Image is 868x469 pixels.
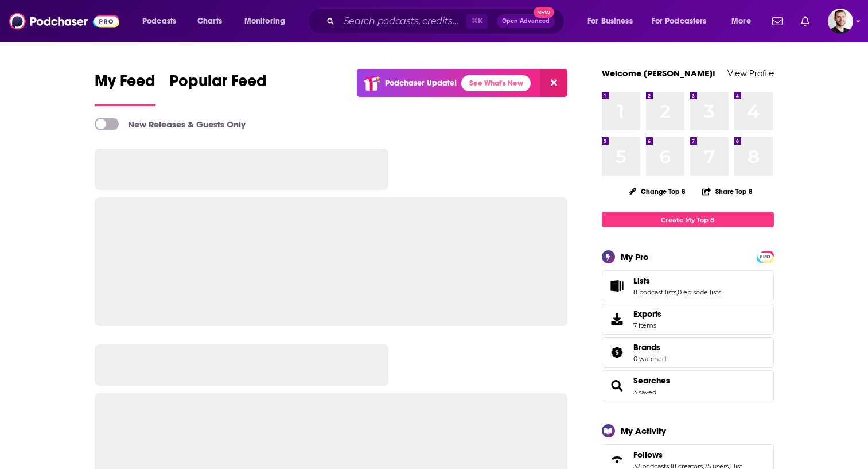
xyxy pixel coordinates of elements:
a: 3 saved [633,388,656,396]
span: Follows [633,449,663,460]
a: Searches [633,375,670,386]
a: View Profile [727,68,774,79]
button: open menu [644,12,723,30]
button: open menu [723,12,765,30]
span: More [731,13,751,29]
img: User Profile [828,9,853,34]
span: Popular Feed [169,71,267,98]
span: Exports [606,311,629,327]
a: Popular Feed [169,71,267,106]
button: open menu [579,12,647,30]
button: open menu [134,12,191,30]
span: For Business [587,13,633,29]
span: Charts [197,13,222,29]
a: My Feed [95,71,155,106]
a: Searches [606,378,629,394]
span: Brands [602,337,774,368]
button: Change Top 8 [622,184,693,199]
a: Welcome [PERSON_NAME]! [602,68,715,79]
span: New [534,7,554,18]
span: For Podcasters [652,13,707,29]
span: Podcasts [142,13,176,29]
input: Search podcasts, credits, & more... [339,12,466,30]
span: Monitoring [244,13,285,29]
p: Podchaser Update! [385,78,457,88]
button: Show profile menu [828,9,853,34]
a: Show notifications dropdown [796,11,814,31]
span: Logged in as jaheld24 [828,9,853,34]
a: Follows [606,452,629,468]
span: My Feed [95,71,155,98]
span: Exports [633,309,661,319]
button: Open AdvancedNew [497,14,555,28]
a: 0 episode lists [678,288,721,296]
a: Brands [606,344,629,361]
a: Follows [633,449,742,460]
a: Brands [633,342,666,352]
a: Exports [602,304,774,335]
span: PRO [758,253,772,261]
a: 0 watched [633,355,666,363]
a: 8 podcast lists [633,288,676,296]
a: Lists [606,278,629,294]
span: ⌘ K [466,14,488,29]
span: Searches [602,370,774,401]
a: Charts [190,12,229,30]
div: My Activity [621,425,666,436]
span: Lists [602,270,774,301]
a: PRO [758,252,772,261]
button: Share Top 8 [702,180,753,203]
span: , [676,288,678,296]
span: 7 items [633,321,661,330]
a: Lists [633,276,721,286]
span: Brands [633,342,660,352]
a: See What's New [461,75,531,91]
img: Podchaser - Follow, Share and Rate Podcasts [9,10,119,32]
div: Search podcasts, credits, & more... [318,8,575,34]
a: Create My Top 8 [602,212,774,227]
div: My Pro [621,251,649,262]
span: Open Advanced [502,18,550,24]
a: New Releases & Guests Only [95,118,246,130]
a: Show notifications dropdown [768,11,787,31]
span: Lists [633,276,650,286]
button: open menu [236,12,300,30]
